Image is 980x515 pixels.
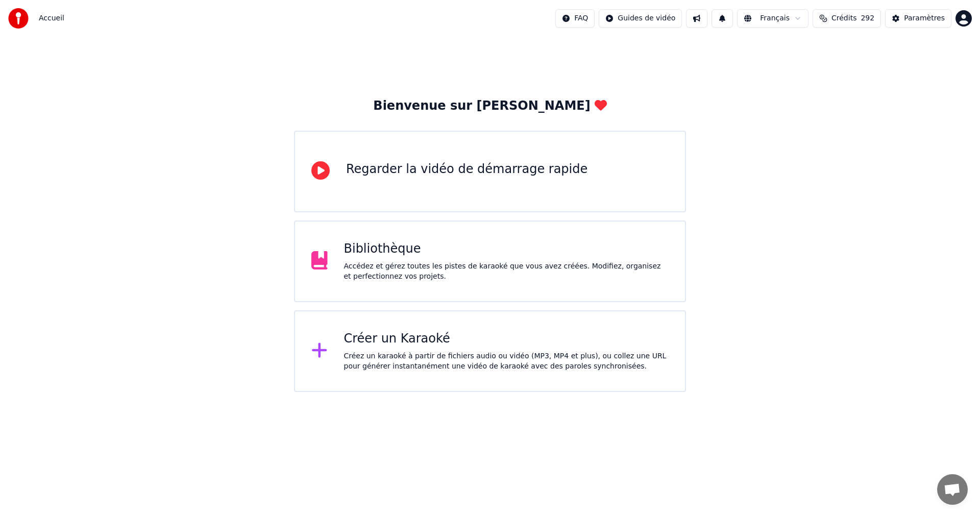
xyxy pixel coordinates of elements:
a: Ouvrir le chat [937,474,968,505]
div: Bibliothèque [344,241,669,257]
button: Crédits292 [813,9,881,28]
span: Accueil [39,13,64,23]
span: 292 [861,13,874,23]
div: Bienvenue sur [PERSON_NAME] [373,98,606,114]
div: Créez un karaoké à partir de fichiers audio ou vidéo (MP3, MP4 et plus), ou collez une URL pour g... [344,351,669,372]
span: Crédits [831,13,856,23]
div: Accédez et gérez toutes les pistes de karaoké que vous avez créées. Modifiez, organisez et perfec... [344,261,669,282]
img: youka [8,8,29,29]
button: Paramètres [885,9,951,28]
nav: breadcrumb [39,13,64,23]
div: Regarder la vidéo de démarrage rapide [346,161,587,178]
div: Créer un Karaoké [344,331,669,347]
button: FAQ [555,9,595,28]
div: Paramètres [904,13,945,23]
button: Guides de vidéo [599,9,682,28]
